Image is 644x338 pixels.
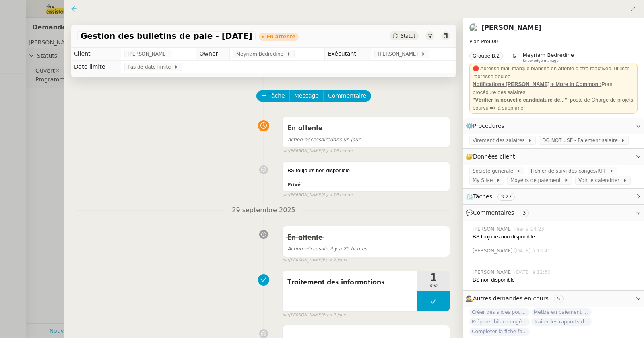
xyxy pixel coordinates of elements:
[512,52,516,63] span: &
[294,91,319,100] span: Message
[466,295,567,302] span: 🕵️
[287,276,413,288] span: Traitement des informations
[469,318,530,326] span: Préparer bilan congés équipe
[267,34,295,39] div: En attente
[489,39,498,44] span: 600
[324,48,371,61] td: Exécutant
[322,312,347,319] span: il y a 2 jours
[322,192,353,198] span: il y a 19 heures
[256,90,290,102] button: Tâche
[400,33,415,39] span: Statut
[328,91,366,100] span: Commentaire
[473,269,514,276] span: [PERSON_NAME]
[236,50,287,58] span: Meyriam Bedredine
[225,205,302,216] span: 29 septembre 2025
[481,24,541,31] a: [PERSON_NAME]
[473,295,549,302] span: Autres demandes en cours
[473,65,634,80] div: 🔴 Adresse mail marque blanche en attente d'être réactivée, utiliser l'adresse dédiée
[287,137,360,142] span: dans un jour
[463,205,644,221] div: 💬Commentaires 3
[469,308,530,316] span: Créer des slides pour la stratégie DC
[523,52,574,63] app-user-label: Knowledge manager
[531,167,609,175] span: Fichier de suivi des congés/RTT
[473,176,496,184] span: My Silae
[463,291,644,307] div: 🕵️Autres demandes en cours 5
[322,148,353,154] span: il y a 19 heures
[473,81,601,87] u: Notifications [PERSON_NAME] + More in Common :
[282,257,289,264] span: par
[473,153,515,160] span: Données client
[514,247,552,255] span: [DATE] à 13:41
[287,246,367,252] span: il y a 20 heures
[71,61,121,73] td: Date limite
[473,247,514,255] span: [PERSON_NAME]
[514,269,552,276] span: [DATE] à 12:30
[466,152,518,161] span: 🔐
[466,121,508,131] span: ⚙️
[268,91,285,100] span: Tâche
[473,233,638,241] div: BS toujours non disponible
[282,312,347,319] small: [PERSON_NAME]
[510,176,564,184] span: Moyens de paiement
[473,276,638,284] div: BS non disponible
[578,176,622,184] span: Voir le calendrier
[473,123,504,129] span: Procédures
[466,193,522,200] span: ⏲️
[542,136,621,144] span: DO NOT USE - Paiement salaire
[531,308,592,316] span: Mettre en paiement deux factures
[322,257,347,264] span: il y a 2 jours
[463,149,644,165] div: 🔐Données client
[378,50,421,58] span: [PERSON_NAME]
[287,125,322,132] span: En attente
[473,96,634,112] div: : poste de Chargé de projets pourvu => à supprimer
[469,52,503,60] nz-tag: Groupe B.2
[514,225,546,233] span: Hier à 14:23
[473,225,514,233] span: [PERSON_NAME]
[287,246,330,252] span: Action nécessaire
[196,48,229,61] td: Owner
[289,90,324,102] button: Message
[128,63,174,71] span: Pas de date limite
[531,318,592,326] span: Traiter les rapports de dépenses
[473,167,516,175] span: Société générale
[523,58,560,63] span: Knowledge manager
[463,118,644,134] div: ⚙️Procédures
[128,50,168,58] span: [PERSON_NAME]
[463,189,644,204] div: ⏲️Tâches 3:27
[523,52,574,58] span: Meyriam Bedredine
[282,148,289,154] span: par
[469,23,478,32] img: users%2FrxcTinYCQST3nt3eRyMgQ024e422%2Favatar%2Fa0327058c7192f72952294e6843542370f7921c3.jpg
[473,136,528,144] span: Virement des salaires
[497,193,515,201] nz-tag: 3:27
[71,48,121,61] td: Client
[469,39,489,44] span: Plan Pro
[473,80,634,96] div: Pour procédure des salaires
[323,90,371,102] button: Commentaire
[282,148,353,154] small: [PERSON_NAME]
[287,167,445,175] div: BS toujours non disponible
[473,97,567,103] strong: "Vérifier la nouvelle candidature de..."
[287,234,322,241] span: En attente
[520,209,529,217] nz-tag: 3
[473,193,492,200] span: Tâches
[417,282,450,289] span: min
[466,209,532,216] span: 💬
[554,295,563,303] nz-tag: 5
[473,209,514,216] span: Commentaires
[282,312,289,319] span: par
[417,273,450,282] span: 1
[282,192,353,198] small: [PERSON_NAME]
[282,192,289,198] span: par
[287,137,330,142] span: Action nécessaire
[282,257,347,264] small: [PERSON_NAME]
[469,328,530,336] span: Compléter la fiche fournisseur
[80,32,252,40] span: Gestion des bulletins de paie - [DATE]
[287,182,300,187] b: Privé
